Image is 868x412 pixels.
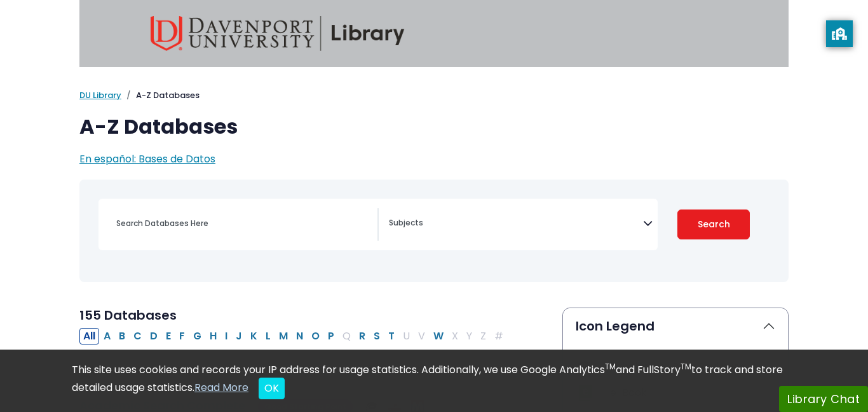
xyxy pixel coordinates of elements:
[275,328,292,345] button: Filter Results M
[189,328,205,345] button: Filter Results G
[79,328,99,345] button: All
[563,308,788,344] button: Icon Legend
[262,328,275,345] button: Filter Results L
[79,89,789,102] nav: breadcrumb
[146,328,161,345] button: Filter Results D
[79,152,215,166] a: En español: Bases de Datos
[826,20,853,47] button: privacy banner
[130,328,146,345] button: Filter Results C
[605,361,616,372] sup: TM
[79,180,789,282] nav: Search filters
[100,328,114,345] button: Filter Results A
[247,328,261,345] button: Filter Results K
[370,328,384,345] button: Filter Results S
[109,214,377,232] input: Search database by title or keyword
[389,219,643,229] textarea: Search
[79,328,508,343] div: Alpha-list to filter by first letter of database name
[292,328,307,345] button: Filter Results N
[162,328,175,345] button: Filter Results E
[355,328,369,345] button: Filter Results R
[151,16,405,51] img: Davenport University Library
[79,306,177,324] span: 155 Databases
[779,386,868,412] button: Library Chat
[79,115,789,139] h1: A-Z Databases
[194,380,248,395] a: Read More
[259,378,285,399] button: Close
[175,328,189,345] button: Filter Results F
[324,328,338,345] button: Filter Results P
[384,328,398,345] button: Filter Results T
[681,361,691,372] sup: TM
[677,210,750,239] button: Submit for Search Results
[206,328,220,345] button: Filter Results H
[232,328,246,345] button: Filter Results J
[115,328,129,345] button: Filter Results B
[308,328,323,345] button: Filter Results O
[72,362,796,399] div: This site uses cookies and records your IP address for usage statistics. Additionally, we use Goo...
[121,89,200,102] li: A-Z Databases
[221,328,231,345] button: Filter Results I
[79,89,121,101] a: DU Library
[430,328,447,345] button: Filter Results W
